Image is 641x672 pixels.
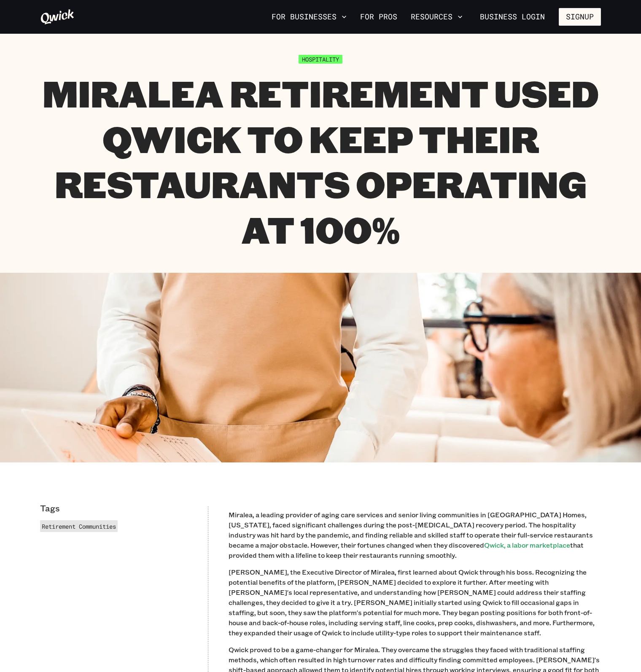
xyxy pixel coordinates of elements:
[357,10,401,24] a: For Pros
[40,503,188,513] p: Tags
[484,540,570,549] a: Qwick, a labor marketplace
[229,510,601,560] p: Miralea, a leading provider of aging care services and senior living communities in [GEOGRAPHIC_D...
[268,10,350,24] button: For Businesses
[559,8,601,26] button: Signup
[42,522,116,530] span: Retirement Communities
[407,10,466,24] button: Resources
[229,567,601,638] p: [PERSON_NAME], the Executive Director of Miralea, first learned about Qwick through his boss. Rec...
[299,55,342,64] span: Hospitality
[473,8,552,26] a: Business Login
[40,70,601,252] h1: Miralea Retirement Used Qwick to Keep Their Restaurants Operating at 100%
